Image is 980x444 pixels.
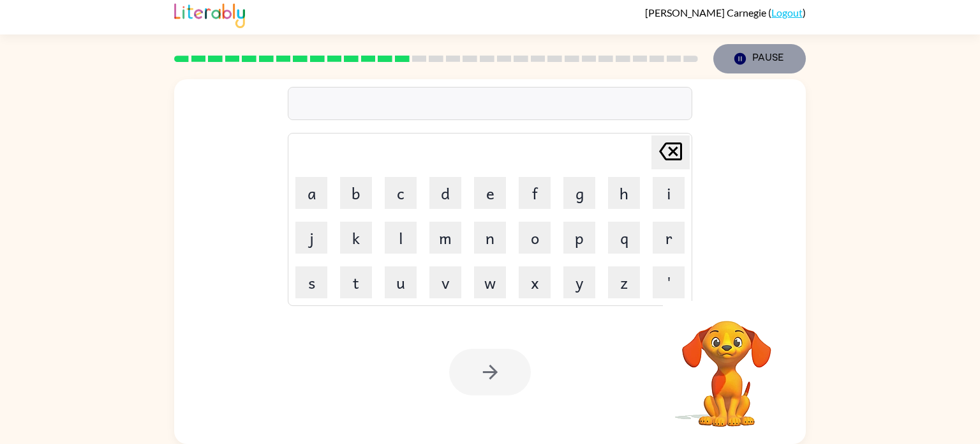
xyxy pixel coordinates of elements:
button: b [340,177,372,209]
button: y [563,266,595,298]
button: w [474,266,506,298]
button: q [608,222,640,254]
button: p [563,222,595,254]
button: r [653,222,685,254]
button: f [519,177,551,209]
button: e [474,177,506,209]
video: Your browser must support playing .mp4 files to use Literably. Please try using another browser. [663,301,791,429]
button: g [563,177,595,209]
button: i [653,177,685,209]
span: [PERSON_NAME] Carnegie [645,6,768,19]
button: s [295,266,327,298]
button: Pause [713,44,806,73]
button: k [340,222,372,254]
button: m [429,222,461,254]
button: ' [653,266,685,298]
button: x [519,266,551,298]
button: v [429,266,461,298]
button: n [474,222,506,254]
button: t [340,266,372,298]
button: l [385,222,417,254]
button: u [385,266,417,298]
button: a [295,177,327,209]
button: z [608,266,640,298]
button: c [385,177,417,209]
button: d [429,177,461,209]
a: Logout [771,6,803,19]
button: j [295,222,327,254]
button: h [608,177,640,209]
div: ( ) [645,6,806,19]
button: o [519,222,551,254]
